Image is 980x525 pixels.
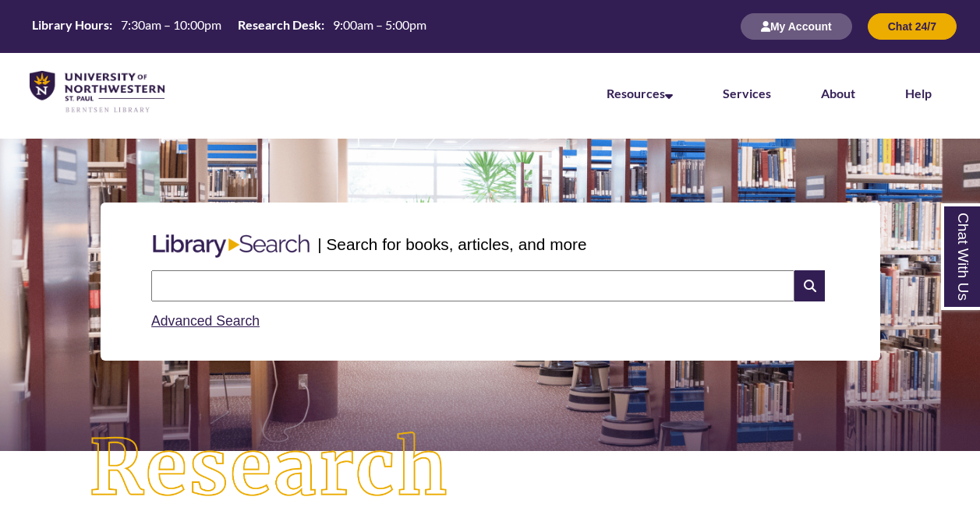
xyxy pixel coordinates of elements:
a: Hours Today [26,16,433,37]
a: My Account [741,19,852,33]
img: Libary Search [145,228,317,264]
a: Services [723,86,771,100]
span: 9:00am – 5:00pm [333,17,426,32]
img: UNWSP Library Logo [30,71,165,114]
a: Advanced Search [151,313,260,329]
p: | Search for books, articles, and more [317,232,586,256]
table: Hours Today [26,16,433,36]
span: 7:30am – 10:00pm [121,17,221,32]
a: About [821,86,855,100]
button: Chat 24/7 [868,13,957,40]
button: My Account [741,13,852,40]
a: Help [905,86,932,100]
th: Library Hours: [26,16,115,33]
a: Chat 24/7 [868,19,957,33]
i: Search [794,270,824,301]
a: Resources [607,86,673,100]
th: Research Desk: [232,16,327,33]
